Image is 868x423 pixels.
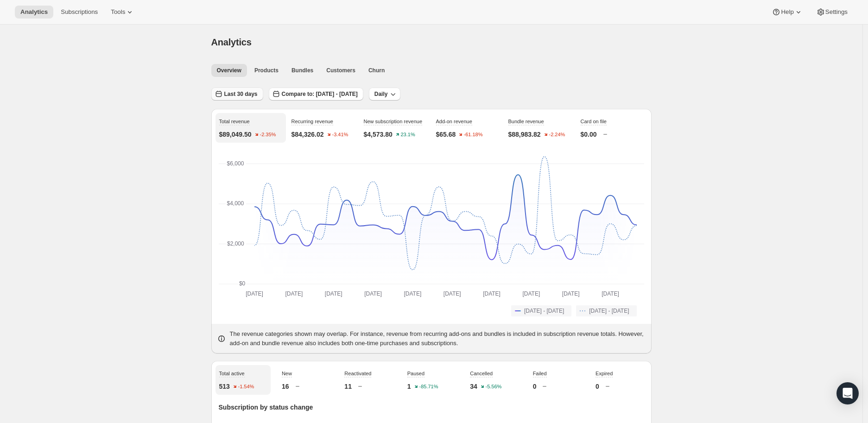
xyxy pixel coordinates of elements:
text: [DATE] [324,290,342,297]
text: $2,000 [227,240,244,247]
button: Daily [369,88,401,101]
span: Recurring revenue [291,119,334,124]
span: Card on file [581,119,607,124]
span: Analytics [211,37,252,47]
text: [DATE] [443,290,461,297]
button: Compare to: [DATE] - [DATE] [269,88,363,101]
p: $89,049.50 [219,130,252,139]
p: $0.00 [581,130,597,139]
text: -61.18% [464,132,483,138]
span: Analytics [20,8,48,16]
span: Settings [825,8,848,16]
span: Customers [326,67,355,74]
text: [DATE] [246,290,263,297]
text: [DATE] [602,290,619,297]
span: Add-on revenue [436,119,472,124]
text: -3.41% [332,132,348,138]
text: [DATE] [522,290,540,297]
p: $65.68 [436,130,456,139]
span: Total active [219,371,245,376]
text: $0 [239,280,245,287]
span: [DATE] - [DATE] [589,307,629,315]
text: $4,000 [227,200,244,207]
span: Daily [374,90,388,98]
button: Help [766,6,808,19]
button: [DATE] - [DATE] [576,305,636,316]
span: Failed [533,371,547,376]
p: 513 [219,382,230,391]
p: $84,326.02 [291,130,324,139]
button: Tools [105,6,140,19]
text: [DATE] [285,290,303,297]
text: [DATE] [562,290,579,297]
text: [DATE] [404,290,421,297]
span: Paused [407,371,424,376]
span: New [282,371,292,376]
span: Products [254,67,279,74]
span: Compare to: [DATE] - [DATE] [282,90,358,98]
span: Help [781,8,793,16]
p: 1 [407,382,411,391]
p: 34 [470,382,477,391]
text: 23.1% [400,132,415,138]
p: 16 [282,382,289,391]
span: Subscriptions [61,8,98,16]
span: Cancelled [470,371,493,376]
button: Last 30 days [211,88,263,101]
div: Open Intercom Messenger [836,382,859,404]
button: Settings [811,6,853,19]
button: [DATE] - [DATE] [511,305,571,316]
p: 11 [344,382,352,391]
p: 0 [596,382,599,391]
span: Overview [217,67,241,74]
span: Total revenue [219,119,250,124]
p: 0 [533,382,537,391]
p: $4,573.80 [364,130,393,139]
span: Bundles [291,67,313,74]
text: -2.35% [260,132,276,138]
button: Analytics [15,6,53,19]
text: -85.71% [419,384,438,390]
span: New subscription revenue [364,119,423,124]
text: -5.56% [485,384,501,390]
text: -1.54% [238,384,254,390]
span: Bundle revenue [508,119,544,124]
p: $88,983.82 [508,130,541,139]
span: Tools [111,8,125,16]
p: Subscription by status change [219,403,644,412]
text: [DATE] [364,290,382,297]
span: Expired [596,371,613,376]
button: Subscriptions [55,6,103,19]
span: Reactivated [344,371,371,376]
text: -2.24% [549,132,565,138]
text: $6,000 [227,160,244,167]
text: [DATE] [483,290,501,297]
span: [DATE] - [DATE] [524,307,564,315]
span: Churn [368,67,385,74]
span: Last 30 days [224,90,258,98]
p: The revenue categories shown may overlap. For instance, revenue from recurring add-ons and bundle... [230,329,646,348]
